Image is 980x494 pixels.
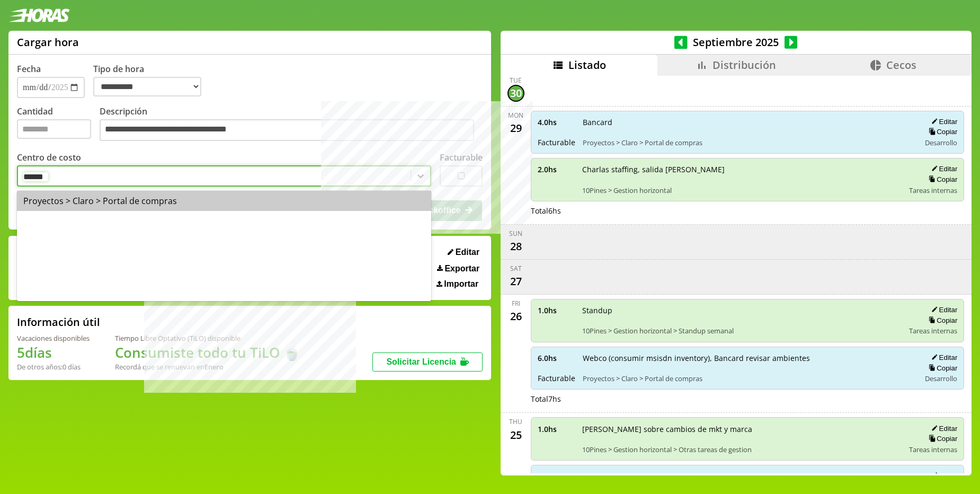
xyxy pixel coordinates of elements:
span: 1.0 hs [538,424,575,434]
div: Proyectos > Claro > Portal de compras [17,191,431,211]
button: Editar [928,117,957,126]
span: Exportar [444,264,479,274]
span: Desarrollo [925,374,957,383]
label: Centro de costo [17,152,81,163]
span: Solicitar Licencia [386,357,456,366]
span: Tareas internas [909,186,957,195]
button: Copiar [925,316,957,325]
div: Fri [512,299,520,308]
div: Total 7 hs [531,394,965,404]
button: Exportar [434,263,483,274]
span: Facturable [538,373,575,383]
div: 25 [507,426,524,443]
div: Mon [508,111,523,120]
span: 10Pines > Gestion horizontal > Standup semanal [582,326,902,336]
b: Enero [204,362,224,372]
div: Total 6 hs [531,206,965,216]
button: Editar [928,164,957,173]
h1: Cargar hora [17,35,79,49]
button: Editar [928,471,957,480]
span: Tareas internas [909,326,957,336]
span: Desarrollo [925,138,957,147]
label: Facturable [440,152,483,163]
button: Editar [444,247,483,258]
div: Sat [510,264,522,273]
div: Thu [509,417,522,426]
span: Distribución [712,58,776,72]
span: Editar [456,248,479,257]
label: Tipo de hora [93,63,210,98]
span: Importar [444,279,478,289]
div: 29 [507,120,524,137]
span: Proyectos > Claro > Portal de compras [583,138,913,147]
div: 27 [507,273,524,290]
textarea: Descripción [100,119,474,142]
div: Recordá que se renuevan en [115,362,300,372]
button: Solicitar Licencia [372,352,483,372]
h1: Consumiste todo tu TiLO 🍵 [115,343,300,362]
span: 10Pines > Gestion horizontal > Otras tareas de gestion [582,445,902,454]
button: Copiar [925,434,957,443]
span: Bancard [583,117,913,127]
div: 28 [507,238,524,255]
span: Facturable [538,137,575,147]
span: Proyectos > Claro > Portal de compras [583,374,913,383]
span: Standup [582,305,902,315]
button: Copiar [925,127,957,136]
div: Tue [510,76,522,85]
label: Fecha [17,63,41,75]
h1: 5 días [17,343,90,362]
span: 6.0 hs [538,471,575,481]
button: Editar [928,353,957,362]
span: 10Pines > Gestion horizontal [582,186,902,195]
div: 26 [507,308,524,325]
label: Cantidad [17,105,100,144]
button: Copiar [925,175,957,184]
div: De otros años: 0 días [17,362,90,372]
span: Webco (consumir msisdn inventory), Bancard revisar ambientes [583,353,913,363]
input: Cantidad [17,119,91,139]
div: Tiempo Libre Optativo (TiLO) disponible [115,333,300,343]
label: Descripción [100,105,483,144]
span: Compra de packs, revision de PRs, metricas [583,471,913,481]
span: Tareas internas [909,445,957,454]
span: Charlas staffing, salida [PERSON_NAME] [582,164,902,174]
button: Copiar [925,364,957,373]
img: logotipo [8,8,70,22]
span: Listado [568,58,606,72]
span: 4.0 hs [538,117,575,127]
h2: Información útil [17,315,100,329]
span: 6.0 hs [538,353,575,363]
span: 2.0 hs [538,164,575,174]
button: Editar [928,305,957,314]
span: Cecos [886,58,916,72]
span: 1.0 hs [538,305,575,315]
div: scrollable content [501,76,972,474]
div: Vacaciones disponibles [17,333,90,343]
span: [PERSON_NAME] sobre cambios de mkt y marca [582,424,902,434]
div: 30 [507,85,524,102]
select: Tipo de hora [93,77,201,96]
span: Septiembre 2025 [688,35,785,49]
div: Sun [509,229,522,238]
button: Editar [928,424,957,433]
